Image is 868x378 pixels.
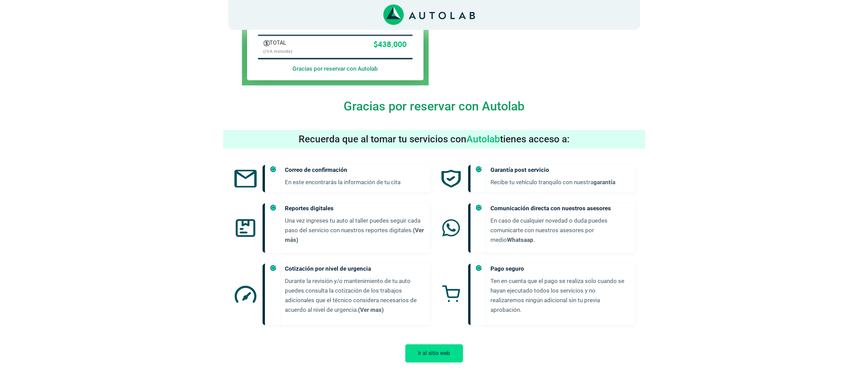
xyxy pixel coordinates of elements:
[285,165,425,175] h5: Correo de confirmación
[228,99,640,114] h4: Gracias por reservar con Autolab
[383,11,475,18] a: Link al sitio de autolab
[285,216,425,245] p: Una vez ingreses tu auto al taller puedes seguir cada paso del servicio con nuestros reportes dig...
[285,177,425,187] p: En este encontrarás la información de tu cita
[264,48,293,54] small: (IVA incluido)
[490,203,630,213] h5: Comunicación directa con nuestros asesores
[285,276,425,315] p: Durante la revisión y/o mantenimiento de tu auto puedes consulta la cotización de los trabajos ad...
[490,276,630,315] p: Ten en cuenta que el pago se realiza solo cuando se hayan ejecutado todos los servicios y no real...
[264,40,270,46] img: Autobooking-Iconos-23.png
[593,179,615,186] a: garantía
[507,236,533,243] a: Whatsaap
[285,264,425,273] h5: Cotización por nivel de urgencia
[258,65,413,72] h5: Gracias por reservar con Autolab
[405,350,463,356] a: Ir al sitio web
[223,133,645,145] h3: Recuerda que al tomar tu servicios con tienes acceso a:
[405,344,463,363] button: Ir al sitio web
[264,39,317,47] p: TOTAL
[490,264,630,273] h5: Pago seguro
[358,306,384,313] a: (Ver mas)
[327,39,407,50] p: $ 438,000
[490,177,630,187] p: Recibe tu vehículo tranquilo con nuestra
[466,133,500,145] span: Autolab
[490,216,630,245] p: En caso de cualquier novedad o duda puedes comunicarte con nuestros asesores por medio .
[285,227,424,243] a: (Ver más)
[490,165,630,175] h5: Garantía post servicio
[285,203,425,213] h5: Reportes digitales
